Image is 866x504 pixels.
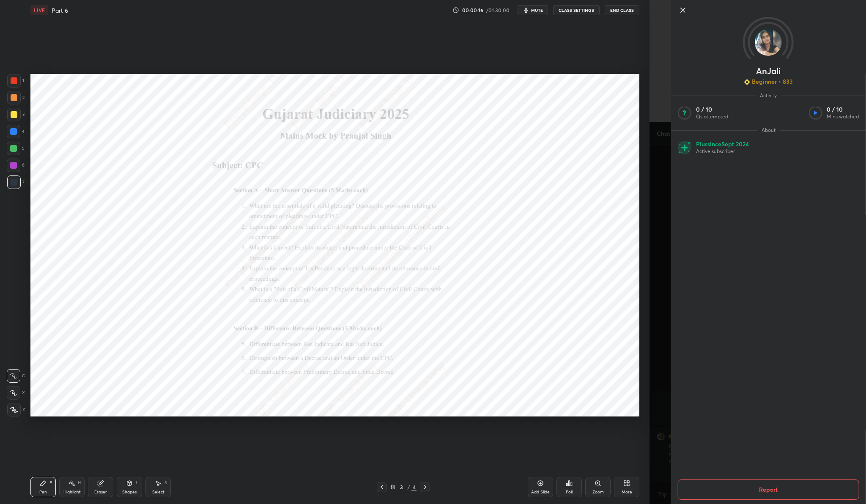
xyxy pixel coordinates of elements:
[94,490,107,494] div: Eraser
[566,490,573,494] div: Poll
[136,481,138,485] div: L
[39,490,47,494] div: Pen
[7,159,25,172] div: 6
[755,29,782,56] img: 232e8744dd544667a26a4ba4ce00d266.jpg
[7,142,25,155] div: 5
[696,140,749,148] p: Plus since Sept 2024
[696,148,749,155] p: Active subscriber
[752,78,793,85] p: Beginner • 833
[605,5,639,15] button: End Class
[122,490,137,494] div: Shapes
[827,113,859,120] p: Mins watched
[757,127,780,134] span: About
[531,7,543,13] span: mute
[7,91,25,104] div: 2
[756,92,781,99] span: Activity
[531,490,550,494] div: Add Slide
[7,74,24,88] div: 1
[7,108,25,121] div: 3
[696,106,728,113] p: 0 / 10
[52,6,68,14] h4: Part 6
[592,490,604,494] div: Zoom
[164,481,167,485] div: S
[411,483,417,491] div: 4
[49,481,52,485] div: P
[407,485,410,490] div: /
[7,175,25,189] div: 7
[518,5,548,15] button: mute
[827,106,859,113] p: 0 / 10
[7,386,25,400] div: X
[553,5,600,15] button: CLASS SETTINGS
[622,490,632,494] div: More
[397,485,406,490] div: 3
[7,369,25,383] div: C
[696,113,728,120] p: Qs attempted
[7,403,25,416] div: Z
[756,68,781,74] p: AnJali
[30,5,48,15] div: LIVE
[7,125,25,138] div: 4
[678,479,859,500] button: Report
[152,490,164,494] div: Select
[63,490,81,494] div: Highlight
[744,79,750,85] img: Learner_Badge_beginner_1_8b307cf2a0.svg
[78,481,81,485] div: H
